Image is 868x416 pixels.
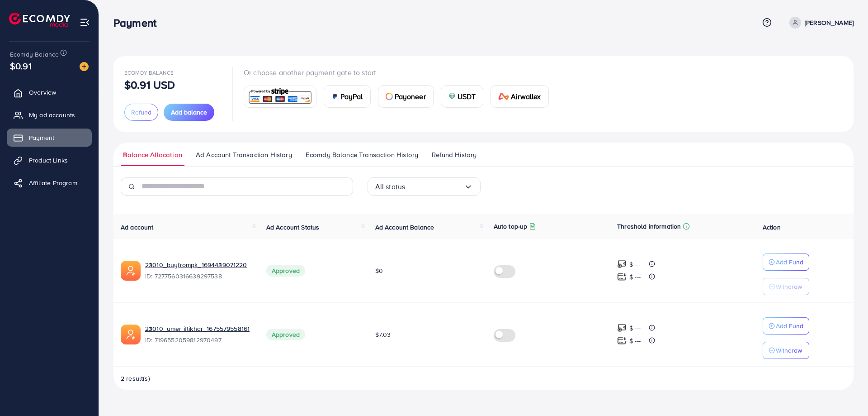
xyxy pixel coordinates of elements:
a: card [244,86,316,108]
p: $0.91 USD [124,79,175,90]
img: card [448,93,456,100]
p: Add Fund [776,257,803,268]
img: top-up amount [617,336,627,345]
span: Refund [131,108,151,117]
p: $ --- [629,272,641,282]
p: Add Fund [776,320,803,331]
span: Ecomdy Balance Transaction History [306,150,418,160]
iframe: Chat [830,375,861,409]
span: Approved [266,265,305,277]
div: <span class='underline'>23010_buyfrompk_1694439071220</span></br>7277560316639297538 [145,260,252,281]
span: Ecomdy Balance [124,69,174,77]
a: 23010_umer iftikhar_1675579558161 [145,324,250,333]
img: menu [80,17,90,28]
img: ic-ads-acc.e4c84228.svg [121,261,141,281]
a: Affiliate Program [7,174,92,192]
span: $0.91 [10,59,32,72]
span: My ad accounts [29,110,75,120]
span: Ecomdy Balance [10,50,59,59]
img: ic-ads-acc.e4c84228.svg [121,325,141,344]
span: All status [375,180,406,194]
button: Withdraw [763,278,809,295]
img: top-up amount [617,323,627,333]
img: top-up amount [617,272,627,282]
span: Payoneer [395,91,426,102]
span: Affiliate Program [29,178,77,187]
span: ID: 7277560316639297538 [145,272,252,281]
p: Withdraw [776,281,802,292]
p: Auto top-up [494,221,528,232]
a: Payment [7,129,92,147]
span: USDT [458,91,476,102]
span: Refund History [432,150,476,160]
p: Threshold information [617,221,681,232]
img: card [386,93,393,100]
p: Withdraw [776,345,802,356]
span: Action [763,223,781,232]
span: PayPal [340,91,363,102]
button: Withdraw [763,342,809,359]
a: [PERSON_NAME] [786,17,854,29]
img: card [331,93,339,100]
a: cardAirwallex [491,85,548,108]
span: Payment [29,133,54,142]
span: Ad Account Transaction History [196,150,292,160]
p: Or choose another payment gate to start [244,67,556,78]
span: Ad Account Balance [375,223,434,232]
span: Approved [266,329,305,340]
p: $ --- [629,335,641,346]
img: card [247,87,313,106]
a: cardPayoneer [378,85,434,108]
span: Airwallex [511,91,541,102]
img: image [80,62,89,71]
input: Search for option [405,180,463,194]
button: Add balance [164,104,214,121]
span: $0 [375,266,383,275]
a: cardPayPal [324,85,371,108]
span: Ad Account Status [266,223,320,232]
button: Refund [124,104,158,121]
a: Overview [7,83,92,101]
span: 2 result(s) [121,374,150,383]
button: Add Fund [763,253,809,271]
span: Overview [29,88,56,97]
span: ID: 7196552059812970497 [145,335,252,344]
p: $ --- [629,259,641,270]
span: Product Links [29,156,68,165]
img: top-up amount [617,259,627,269]
div: Search for option [368,177,481,196]
img: logo [9,13,70,27]
a: Product Links [7,151,92,169]
button: Add Fund [763,317,809,335]
span: Ad account [121,223,154,232]
a: My ad accounts [7,106,92,124]
a: cardUSDT [441,85,484,108]
p: $ --- [629,323,641,334]
span: $7.03 [375,330,391,339]
p: [PERSON_NAME] [805,17,854,28]
a: 23010_buyfrompk_1694439071220 [145,260,247,269]
h3: Payment [113,16,164,29]
img: card [498,93,509,100]
span: Add balance [171,108,207,117]
span: Balance Allocation [123,150,182,160]
div: <span class='underline'>23010_umer iftikhar_1675579558161</span></br>7196552059812970497 [145,324,252,345]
